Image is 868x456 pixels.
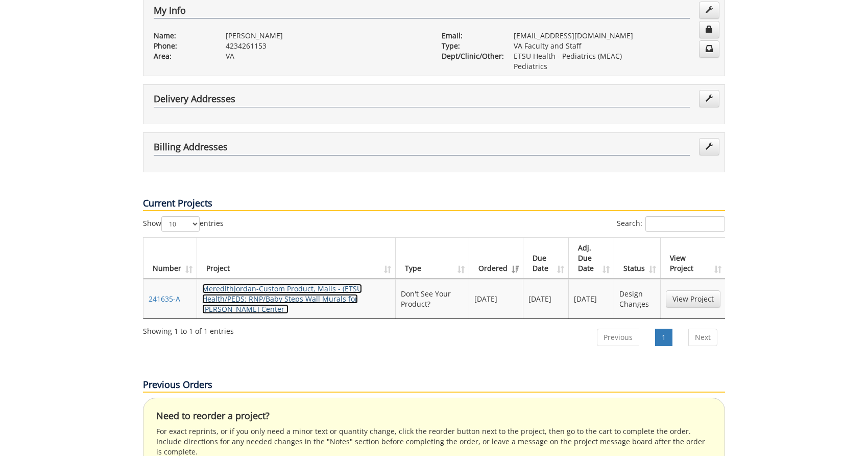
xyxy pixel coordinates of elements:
[469,238,523,279] th: Ordered: activate to sort column ascending
[614,279,661,318] td: Design Changes
[469,279,523,318] td: [DATE]
[514,41,714,51] p: VA Faculty and Staff
[154,6,690,19] h4: My Info
[154,51,210,61] p: Area:
[154,41,210,51] p: Phone:
[156,411,712,421] h4: Need to reorder a project?
[699,40,719,58] a: Change Communication Preferences
[514,31,714,41] p: [EMAIL_ADDRESS][DOMAIN_NAME]
[396,279,470,318] td: Don't See Your Product?
[666,290,720,308] a: View Project
[226,51,426,61] p: VA
[655,329,672,346] a: 1
[514,51,714,61] p: ETSU Health - Pediatrics (MEAC)
[143,216,224,232] label: Show entries
[614,238,661,279] th: Status: activate to sort column ascending
[202,284,362,314] a: MeredithJordan-Custom Product, Mails - (ETSU Health/PEDS: RNP/Baby Steps Wall Murals for [PERSON_...
[143,378,725,393] p: Previous Orders
[197,238,396,279] th: Project: activate to sort column ascending
[699,138,719,155] a: Edit Addresses
[143,322,234,336] div: Showing 1 to 1 of 1 entries
[699,2,719,19] a: Edit Info
[699,90,719,107] a: Edit Addresses
[442,41,498,51] p: Type:
[143,197,725,211] p: Current Projects
[569,279,614,318] td: [DATE]
[161,216,200,232] select: Showentries
[149,294,180,304] a: 241635-A
[597,329,639,346] a: Previous
[617,216,725,232] label: Search:
[154,94,690,107] h4: Delivery Addresses
[661,238,726,279] th: View Project: activate to sort column ascending
[154,142,690,155] h4: Billing Addresses
[154,31,210,41] p: Name:
[442,51,498,61] p: Dept/Clinic/Other:
[226,41,426,51] p: 4234261153
[699,21,719,38] a: Change Password
[442,31,498,41] p: Email:
[688,329,717,346] a: Next
[226,31,426,41] p: [PERSON_NAME]
[523,279,569,318] td: [DATE]
[523,238,569,279] th: Due Date: activate to sort column ascending
[396,238,470,279] th: Type: activate to sort column ascending
[569,238,614,279] th: Adj. Due Date: activate to sort column ascending
[514,61,714,72] p: Pediatrics
[143,238,197,279] th: Number: activate to sort column ascending
[645,216,725,232] input: Search:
